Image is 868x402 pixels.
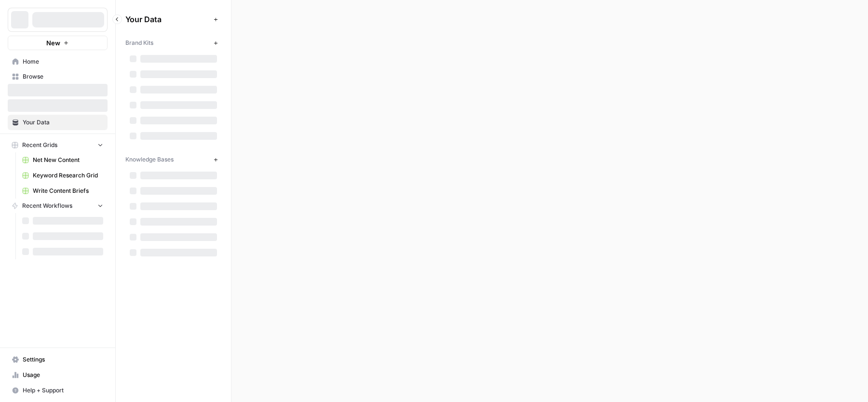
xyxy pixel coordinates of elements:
[23,72,103,81] span: Browse
[46,38,60,48] span: New
[8,367,108,383] a: Usage
[33,171,103,180] span: Keyword Research Grid
[8,54,108,69] a: Home
[23,57,103,66] span: Home
[23,386,103,395] span: Help + Support
[8,199,108,213] button: Recent Workflows
[125,13,210,25] span: Your Data
[8,138,108,152] button: Recent Grids
[8,69,108,84] a: Browse
[8,115,108,130] a: Your Data
[18,168,108,183] a: Keyword Research Grid
[8,383,108,398] button: Help + Support
[18,183,108,199] a: Write Content Briefs
[8,36,108,50] button: New
[23,118,103,127] span: Your Data
[18,152,108,168] a: Net New Content
[23,371,103,379] span: Usage
[125,155,174,164] span: Knowledge Bases
[33,156,103,164] span: Net New Content
[33,187,103,195] span: Write Content Briefs
[8,352,108,367] a: Settings
[22,141,57,149] span: Recent Grids
[23,355,103,364] span: Settings
[22,201,72,210] span: Recent Workflows
[125,39,153,47] span: Brand Kits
